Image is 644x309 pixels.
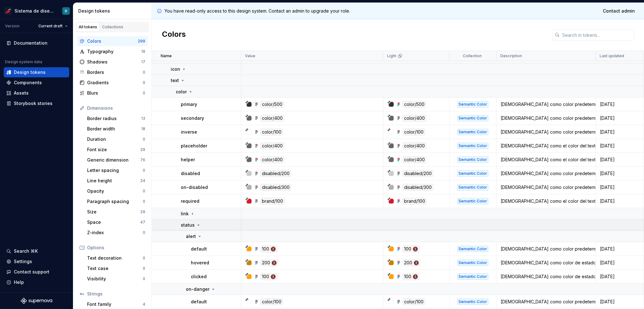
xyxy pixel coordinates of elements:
[87,245,145,251] div: Options
[497,299,595,305] div: [DEMOGRAPHIC_DATA] como color predeterminado en textos que se colocan sobre fondos de color dange...
[245,53,255,58] p: Value
[143,168,145,173] div: 0
[260,198,285,205] div: brand/100
[181,170,200,177] p: disabled
[260,101,284,108] div: color/500
[4,98,69,108] a: Storybook stories
[171,66,180,72] p: icon
[87,198,143,205] div: Paragraph spacing
[260,156,284,163] div: color/400
[603,8,635,14] span: Contact admin
[497,129,595,135] div: [DEMOGRAPHIC_DATA] como color predeterminado en textos que se colocan sobre fondos inversos.
[260,184,291,191] div: disabled/300
[1,4,72,18] button: Sistema de diseño IberiaD
[85,217,148,227] a: Space47
[596,184,643,190] div: [DATE]
[87,178,140,184] div: Line height
[457,260,488,266] div: Semantic Color
[402,184,433,191] div: disabled/300
[186,286,209,292] p: on-danger
[497,273,595,280] div: [DEMOGRAPHIC_DATA] como color de estado posterior al clic en textos que comunican una alerta.
[87,219,140,225] div: Space
[260,259,278,266] div: 200 🚷
[77,78,148,88] a: Gradients0
[497,157,595,163] div: [DEMOGRAPHIC_DATA] como el color del texto que sirve para los mensajes de soporte en los text fie...
[140,220,145,225] div: 47
[79,25,97,30] div: All tokens
[497,143,595,149] div: [DEMOGRAPHIC_DATA] como el color del texto que sirve como marcador de posición, como dentro de un...
[497,101,595,108] div: [DEMOGRAPHIC_DATA] como color predeterminado en textos principales o de mayor énfasis.
[599,5,639,17] a: Contact admin
[596,260,643,266] div: [DATE]
[402,259,420,266] div: 200 🚷
[596,198,643,204] div: [DATE]
[87,209,140,215] div: Size
[181,101,197,108] p: primary
[457,157,488,163] div: Semantic Color
[402,246,419,252] div: 100 🚷
[181,222,195,228] p: status
[87,276,143,282] div: Visibility
[497,260,595,266] div: [DEMOGRAPHIC_DATA] como color de estado hover en textos que comunican una alerta.
[596,129,643,135] div: [DATE]
[14,258,32,265] div: Settings
[4,38,69,48] a: Documentation
[402,170,433,177] div: disabled/200
[596,299,643,305] div: [DATE]
[457,184,488,190] div: Semantic Color
[77,47,148,57] a: Typography19
[457,101,488,108] div: Semantic Color
[14,279,24,285] div: Help
[85,155,148,165] a: Generic dimension76
[4,78,69,88] a: Components
[21,298,52,304] a: Supernova Logo
[85,207,148,217] a: Size29
[181,157,195,163] p: helper
[14,40,47,46] div: Documentation
[141,126,145,131] div: 18
[500,53,522,58] p: Description
[87,229,143,236] div: Z-index
[457,198,488,204] div: Semantic Color
[85,228,148,238] a: Z-index0
[402,156,426,163] div: color/400
[102,25,123,30] div: Collections
[87,59,141,65] div: Shadows
[176,89,187,95] p: color
[402,198,427,205] div: brand/100
[87,80,143,86] div: Gradients
[497,246,595,252] div: [DEMOGRAPHIC_DATA] como color predeterminado en textos que comunican una alerta.
[87,255,143,261] div: Text decoration
[87,265,143,272] div: Text case
[87,115,141,122] div: Border radius
[596,170,643,177] div: [DATE]
[596,157,643,163] div: [DATE]
[164,8,350,14] p: You have read-only access to this design system. Contact an admin to upgrade your role.
[85,196,148,207] a: Paragraph spacing0
[14,8,55,14] div: Sistema de diseño Iberia
[181,198,199,204] p: required
[143,230,145,235] div: 0
[191,299,207,305] p: default
[87,126,141,132] div: Border width
[85,124,148,134] a: Border width18
[14,90,29,96] div: Assets
[87,105,145,111] div: Dimensions
[87,188,143,194] div: Opacity
[497,184,595,190] div: [DEMOGRAPHIC_DATA] como color predeterminado en textos que se colocan sobre fondos de color disab...
[260,129,283,135] div: color/100
[463,53,482,58] p: Collection
[497,170,595,177] div: [DEMOGRAPHIC_DATA] como color predeterminado en textos que comunican un estado deshabilitados.
[85,113,148,124] a: Border radius13
[161,53,172,58] p: Name
[87,69,143,75] div: Borders
[143,70,145,75] div: 0
[181,115,204,121] p: secondary
[171,77,179,84] p: text
[85,253,148,263] a: Text decoration0
[600,53,624,58] p: Last updated
[596,273,643,280] div: [DATE]
[138,39,145,44] div: 299
[77,36,148,46] a: Colors299
[4,67,69,77] a: Design tokens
